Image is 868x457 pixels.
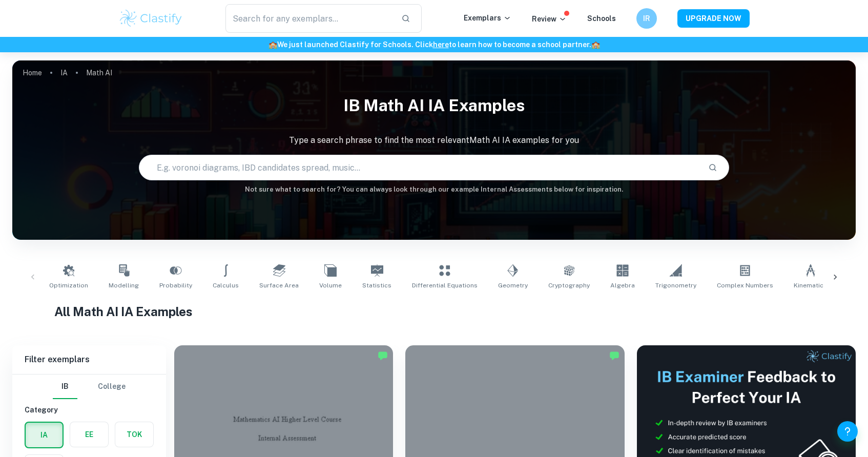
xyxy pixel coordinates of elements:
h1: IB Math AI IA examples [12,89,856,122]
h6: Category [25,404,154,416]
img: Marked [609,350,619,361]
span: Calculus [213,281,239,290]
span: Geometry [498,281,528,290]
button: TOK [115,422,153,447]
img: Marked [378,350,388,361]
h6: Filter exemplars [12,345,166,374]
h6: Not sure what to search for? You can always look through our example Internal Assessments below f... [12,184,856,195]
span: Cryptography [548,281,590,290]
button: IB [53,375,77,399]
span: Differential Equations [412,281,478,290]
span: Trigonometry [655,281,696,290]
button: Search [704,159,721,176]
span: 🏫 [268,40,277,49]
span: Optimization [49,281,88,290]
h6: We just launched Clastify for Schools. Click to learn how to become a school partner. [2,39,866,50]
button: UPGRADE NOW [677,9,750,28]
button: Help and Feedback [837,421,858,442]
p: Exemplars [464,12,511,24]
input: E.g. voronoi diagrams, IBD candidates spread, music... [139,153,700,182]
button: College [98,375,126,399]
h6: IR [641,13,653,24]
span: Modelling [109,281,139,290]
p: Review [532,13,567,25]
span: Statistics [362,281,391,290]
span: Kinematics [794,281,827,290]
h1: All Math AI IA Examples [54,302,813,321]
p: Type a search phrase to find the most relevant Math AI IA examples for you [12,134,856,147]
button: IA [26,423,63,447]
a: IA [60,66,68,80]
button: EE [70,422,108,447]
span: Probability [159,281,192,290]
span: Algebra [610,281,635,290]
input: Search for any exemplars... [225,4,393,33]
a: Schools [587,14,616,23]
span: 🏫 [591,40,600,49]
img: Clastify logo [118,8,183,29]
span: Surface Area [259,281,299,290]
a: Home [23,66,42,80]
button: IR [636,8,657,29]
p: Math AI [86,67,112,78]
span: Volume [319,281,342,290]
span: Complex Numbers [717,281,773,290]
a: here [433,40,449,49]
div: Filter type choice [53,375,126,399]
